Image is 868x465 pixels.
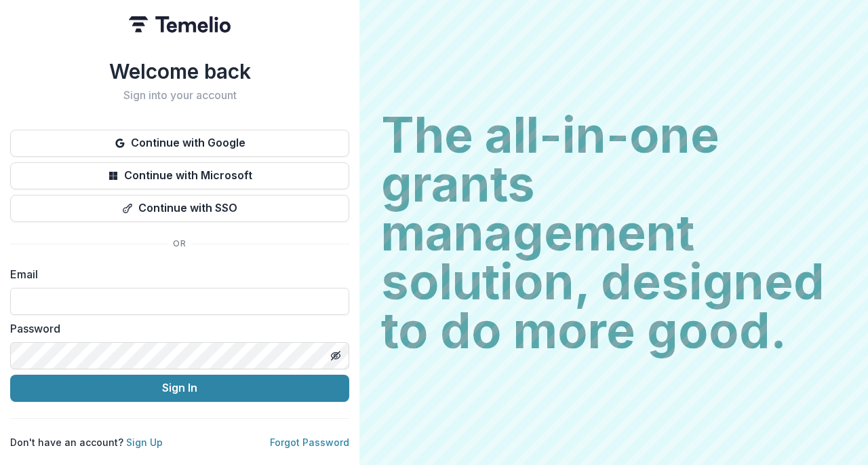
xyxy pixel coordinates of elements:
button: Continue with SSO [10,195,349,222]
a: Sign Up [126,436,163,448]
button: Continue with Google [10,130,349,157]
label: Email [10,266,341,282]
label: Password [10,320,341,337]
button: Sign In [10,375,349,402]
p: Don't have an account? [10,435,163,449]
img: Temelio [129,16,231,33]
button: Continue with Microsoft [10,162,349,189]
button: Toggle password visibility [325,345,347,367]
h1: Welcome back [10,59,349,83]
a: Forgot Password [270,436,349,448]
h2: Sign into your account [10,89,349,102]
